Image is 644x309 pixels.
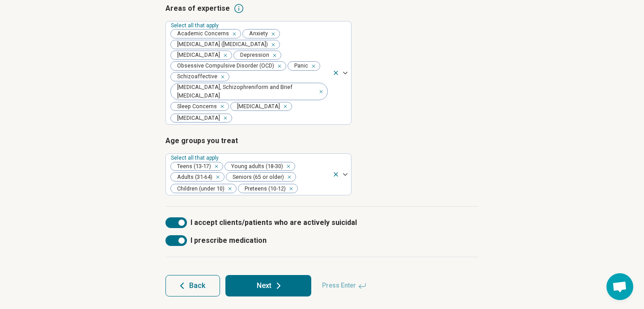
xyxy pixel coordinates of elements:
label: Select all that apply [171,155,220,161]
span: [MEDICAL_DATA] [171,114,223,123]
span: Seniors (65 or older) [226,173,287,181]
span: Depression [234,51,272,59]
span: I accept clients/patients who are actively suicidal [191,217,357,228]
button: Back [165,275,220,296]
span: [MEDICAL_DATA], Schizophreniform and Brief [MEDICAL_DATA] [171,83,319,100]
span: Preteens (10-12) [238,184,288,193]
span: I prescribe medication [191,235,267,246]
span: [MEDICAL_DATA] [171,51,223,59]
span: Children (under 10) [171,184,227,193]
h3: Age groups you treat [165,135,479,146]
div: Open chat [606,273,633,300]
span: Press Enter [317,275,372,296]
button: Next [225,275,311,296]
span: Schizoaffective [171,72,220,81]
span: Panic [288,62,311,70]
span: Anxiety [243,30,271,38]
span: Back [189,282,205,289]
span: Young adults (18-30) [225,162,286,171]
span: Adults (31-64) [171,173,215,181]
span: Teens (13-17) [171,162,214,171]
span: Sleep Concerns [171,102,220,111]
h3: Areas of expertise [165,3,479,14]
span: Academic Concerns [171,30,232,38]
span: [MEDICAL_DATA] [231,102,283,111]
span: Obsessive Compulsive Disorder (OCD) [171,62,277,70]
label: Select all that apply [171,22,220,29]
span: [MEDICAL_DATA] ([MEDICAL_DATA]) [171,40,271,49]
